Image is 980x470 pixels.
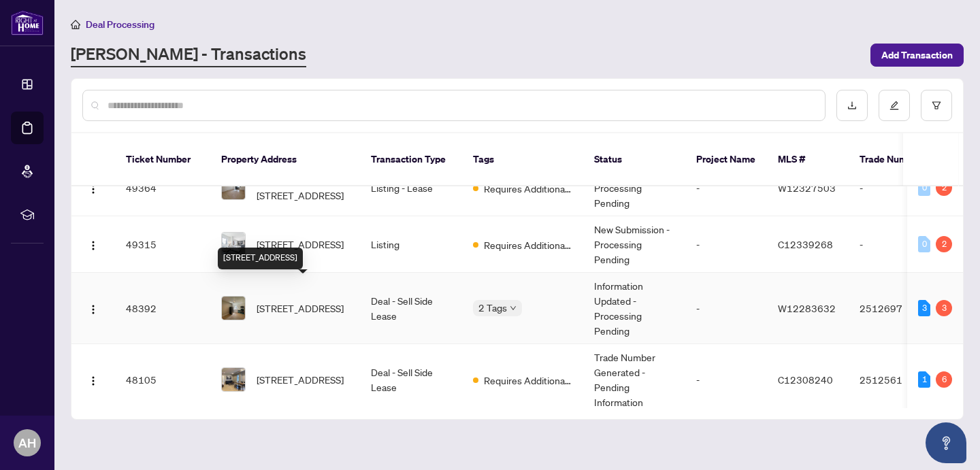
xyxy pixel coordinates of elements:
[360,133,462,186] th: Transaction Type
[82,297,104,319] button: Logo
[918,180,930,196] div: 0
[82,233,104,255] button: Logo
[583,344,685,416] td: Trade Number Generated - Pending Information
[88,375,99,386] img: Logo
[936,180,952,196] div: 2
[115,133,210,186] th: Ticket Number
[921,90,952,121] button: filter
[778,373,833,386] span: C12308240
[222,176,245,199] img: thumbnail-img
[88,240,99,251] img: Logo
[478,300,507,316] span: 2 Tags
[115,273,210,344] td: 48392
[218,248,303,269] div: [STREET_ADDRESS]
[778,238,833,250] span: C12339268
[847,101,857,110] span: download
[849,133,944,186] th: Trade Number
[71,43,306,67] a: [PERSON_NAME] - Transactions
[462,133,583,186] th: Tags
[849,216,944,273] td: -
[210,133,360,186] th: Property Address
[778,182,836,194] span: W12327503
[86,18,154,31] span: Deal Processing
[849,344,944,416] td: 2512561
[778,302,836,314] span: W12283632
[583,133,685,186] th: Status
[918,236,930,252] div: 0
[767,133,849,186] th: MLS #
[870,44,964,67] button: Add Transaction
[71,20,80,29] span: home
[583,273,685,344] td: Information Updated - Processing Pending
[936,236,952,252] div: 2
[918,371,930,388] div: 1
[257,372,344,387] span: [STREET_ADDRESS]
[82,369,104,390] button: Logo
[82,177,104,199] button: Logo
[889,101,899,110] span: edit
[88,184,99,195] img: Logo
[936,300,952,316] div: 3
[836,90,868,121] button: download
[932,101,941,110] span: filter
[510,305,517,312] span: down
[115,160,210,216] td: 49364
[685,344,767,416] td: -
[484,373,572,388] span: Requires Additional Docs
[360,160,462,216] td: Listing - Lease
[936,371,952,388] div: 6
[685,273,767,344] td: -
[849,273,944,344] td: 2512697
[849,160,944,216] td: -
[360,216,462,273] td: Listing
[583,216,685,273] td: New Submission - Processing Pending
[257,237,344,252] span: [STREET_ADDRESS]
[879,90,910,121] button: edit
[115,344,210,416] td: 48105
[484,181,572,196] span: Requires Additional Docs
[257,173,349,203] span: L-[STREET_ADDRESS]
[257,301,344,316] span: [STREET_ADDRESS]
[222,368,245,391] img: thumbnail-img
[222,297,245,320] img: thumbnail-img
[926,422,966,463] button: Open asap
[115,216,210,273] td: 49315
[685,133,767,186] th: Project Name
[88,304,99,315] img: Logo
[360,344,462,416] td: Deal - Sell Side Lease
[583,160,685,216] td: New Submission - Processing Pending
[484,237,572,252] span: Requires Additional Docs
[222,233,245,256] img: thumbnail-img
[685,160,767,216] td: -
[18,433,36,452] span: AH
[11,10,44,35] img: logo
[685,216,767,273] td: -
[360,273,462,344] td: Deal - Sell Side Lease
[881,44,953,66] span: Add Transaction
[918,300,930,316] div: 3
